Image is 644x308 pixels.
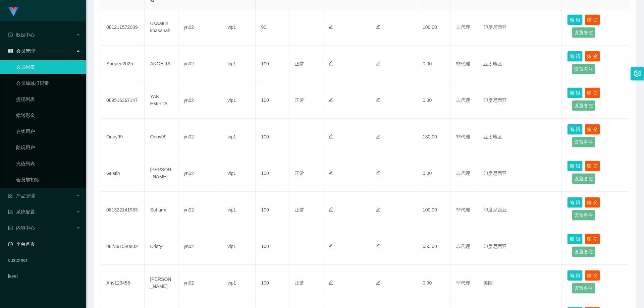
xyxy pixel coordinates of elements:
button: 账 变 [585,87,600,98]
button: 设置备注 [572,246,595,257]
i: 图标: check-circle-o [8,33,13,37]
i: 图标: edit [376,244,380,248]
i: 图标: edit [328,244,333,248]
td: 100 [256,46,289,82]
td: vip1 [222,46,256,82]
span: 正常 [295,207,304,212]
span: 正常 [295,61,304,66]
a: 会员加扣款 [16,173,80,186]
i: 图标: edit [328,24,333,29]
td: 100 [256,265,289,301]
i: 图标: edit [328,134,333,139]
td: 081211572089 [101,9,145,46]
button: 编 辑 [567,14,583,25]
td: vip1 [222,155,256,192]
td: 100 [256,155,289,192]
td: yn02 [178,265,222,301]
td: Aris123456 [101,265,145,301]
td: 650.00 [417,228,451,265]
span: 非代理 [456,280,470,286]
span: 系统配置 [8,209,35,214]
i: 图标: edit [328,61,333,66]
button: 编 辑 [567,51,583,62]
img: logo.9652507e.png [8,7,19,16]
td: yn02 [178,82,222,119]
button: 编 辑 [567,234,583,244]
a: customer [8,253,80,267]
td: Onoy99 [101,119,145,155]
td: vip1 [222,9,256,46]
i: 图标: edit [376,98,380,102]
td: 100 [256,228,289,265]
td: vip1 [222,228,256,265]
a: 会员加减打码量 [16,76,80,90]
button: 设置备注 [572,64,595,74]
td: yn02 [178,46,222,82]
td: yn02 [178,228,222,265]
td: 美国 [478,265,562,301]
td: 0.00 [417,46,451,82]
span: 正常 [295,171,304,176]
i: 图标: edit [328,171,333,175]
span: 非代理 [456,24,470,30]
button: 设置备注 [572,173,595,184]
td: 082391540802 [101,228,145,265]
span: 数据中心 [8,32,35,38]
td: 081322141983 [101,192,145,228]
td: Cristy [145,228,178,265]
td: 100 [256,82,289,119]
a: 充值列表 [16,157,80,170]
td: yn02 [178,9,222,46]
td: 100.00 [417,9,451,46]
td: ANGELIA [145,46,178,82]
button: 账 变 [585,14,600,25]
i: 图标: edit [376,24,380,29]
td: 0.00 [417,82,451,119]
button: 账 变 [585,234,600,244]
td: 亚太地区 [478,46,562,82]
span: 非代理 [456,207,470,212]
a: level [8,269,80,283]
i: 图标: edit [376,61,380,66]
td: vip1 [222,265,256,301]
span: 内容中心 [8,225,35,231]
span: 非代理 [456,244,470,249]
td: vip1 [222,82,256,119]
td: yn02 [178,155,222,192]
td: 亚太地区 [478,119,562,155]
td: 印度尼西亚 [478,192,562,228]
td: 130.00 [417,119,451,155]
i: 图标: edit [376,171,380,175]
td: vip1 [222,192,256,228]
td: Shopee2025 [101,46,145,82]
span: 会员管理 [8,48,35,54]
button: 账 变 [585,51,600,62]
td: 印度尼西亚 [478,228,562,265]
i: 图标: form [8,209,13,214]
i: 图标: profile [8,226,13,230]
td: YANI EMIRTA [145,82,178,119]
td: 印度尼西亚 [478,9,562,46]
td: Uswatun khasanah [145,9,178,46]
span: 正常 [295,98,304,103]
i: 图标: setting [634,70,641,77]
i: 图标: edit [376,280,380,285]
button: 账 变 [585,124,600,135]
button: 设置备注 [572,100,595,111]
button: 账 变 [585,161,600,171]
td: 印度尼西亚 [478,155,562,192]
td: 100 [256,119,289,155]
i: 图标: edit [328,207,333,212]
span: 非代理 [456,61,470,66]
i: 图标: table [8,49,13,53]
button: 设置备注 [572,283,595,294]
td: Onoy99 [145,119,178,155]
i: 图标: edit [376,207,380,212]
button: 编 辑 [567,87,583,98]
button: 设置备注 [572,27,595,38]
td: Gustin [101,155,145,192]
button: 设置备注 [572,210,595,221]
button: 编 辑 [567,161,583,171]
a: 在线用户 [16,125,80,138]
button: 编 辑 [567,270,583,281]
